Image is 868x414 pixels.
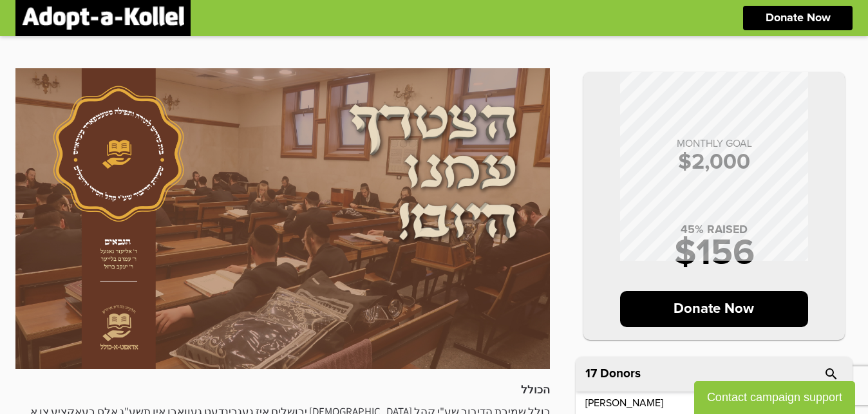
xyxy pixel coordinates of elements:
[521,382,550,397] strong: הכולל
[596,138,832,149] p: MONTHLY GOAL
[694,381,855,414] button: Contact campaign support
[600,368,641,380] p: Donors
[620,291,809,327] p: Donate Now
[15,68,550,369] img: a5r73GM8cT.qcHOzV2DI4.jpg
[766,12,831,24] p: Donate Now
[585,398,663,408] p: [PERSON_NAME]
[596,151,832,173] p: $
[22,6,184,30] img: logonobg.png
[585,368,597,380] span: 17
[824,366,839,382] i: search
